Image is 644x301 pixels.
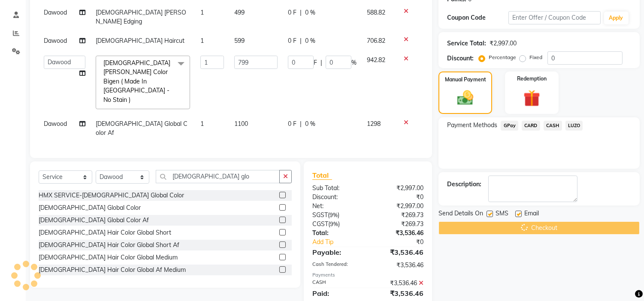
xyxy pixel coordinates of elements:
[367,56,385,64] span: 942.82
[312,211,328,219] span: SGST
[300,119,302,128] span: |
[517,75,547,83] label: Redemption
[604,12,629,24] button: Apply
[44,120,67,128] span: Dawood
[368,288,430,298] div: ₹3,536.46
[368,247,430,257] div: ₹3,536.46
[234,120,248,128] span: 1100
[508,11,600,24] input: Enter Offer / Coupon Code
[306,288,368,298] div: Paid:
[39,191,184,200] div: HMX SERVICE-[DEMOGRAPHIC_DATA] Global Color
[39,228,171,237] div: [DEMOGRAPHIC_DATA] Hair Color Global Short
[39,216,149,225] div: [DEMOGRAPHIC_DATA] Global Color Af
[288,119,296,128] span: 0 F
[367,37,385,45] span: 706.82
[39,241,179,250] div: [DEMOGRAPHIC_DATA] Hair Color Global Short Af
[200,9,204,16] span: 1
[306,238,378,247] a: Add Tip
[330,212,338,218] span: 9%
[200,37,204,45] span: 1
[368,279,430,288] div: ₹3,536.46
[200,120,204,128] span: 1
[368,229,430,238] div: ₹3,536.46
[103,59,170,104] span: [DEMOGRAPHIC_DATA] [PERSON_NAME] Color Bigen ( Made In [GEOGRAPHIC_DATA] - No Stain )
[544,121,562,131] span: CASH
[306,247,368,257] div: Payable:
[130,96,134,104] a: x
[320,58,322,67] span: |
[452,89,478,107] img: _cash.svg
[156,170,280,183] input: Search or Scan
[305,8,315,17] span: 0 %
[306,202,368,211] div: Net:
[447,54,474,63] div: Discount:
[378,238,430,247] div: ₹0
[39,265,186,274] div: [DEMOGRAPHIC_DATA] Hair Color Global Af Medium
[300,8,302,17] span: |
[565,121,583,131] span: LUZO
[234,37,245,45] span: 599
[490,39,517,48] div: ₹2,997.00
[447,121,497,130] span: Payment Methods
[447,39,486,48] div: Service Total:
[368,193,430,202] div: ₹0
[368,211,430,220] div: ₹269.73
[44,9,67,16] span: Dawood
[306,229,368,238] div: Total:
[312,271,423,279] div: Payments
[306,193,368,202] div: Discount:
[496,209,508,220] span: SMS
[330,221,338,227] span: 9%
[501,121,518,131] span: GPay
[438,209,483,220] span: Send Details On
[96,9,186,25] span: [DEMOGRAPHIC_DATA] [PERSON_NAME] Edging
[367,9,385,16] span: 588.82
[288,36,296,45] span: 0 F
[518,88,545,109] img: _gift.svg
[351,58,357,67] span: %
[234,9,245,16] span: 499
[367,120,381,128] span: 1298
[368,184,430,193] div: ₹2,997.00
[368,202,430,211] div: ₹2,997.00
[300,36,302,45] span: |
[312,171,332,180] span: Total
[522,121,540,131] span: CARD
[306,184,368,193] div: Sub Total:
[524,209,539,220] span: Email
[529,54,542,61] label: Fixed
[306,211,368,220] div: ( )
[96,37,184,45] span: [DEMOGRAPHIC_DATA] Haircut
[288,8,296,17] span: 0 F
[489,54,516,61] label: Percentage
[368,261,430,270] div: ₹3,536.46
[447,13,508,22] div: Coupon Code
[96,120,187,137] span: [DEMOGRAPHIC_DATA] Global Color Af
[314,58,317,67] span: F
[306,220,368,229] div: ( )
[305,36,315,45] span: 0 %
[305,119,315,128] span: 0 %
[306,261,368,270] div: Cash Tendered:
[44,37,67,45] span: Dawood
[306,279,368,288] div: CASH
[445,76,486,83] label: Manual Payment
[39,253,178,262] div: [DEMOGRAPHIC_DATA] Hair Color Global Medium
[447,180,481,189] div: Description:
[39,203,141,212] div: [DEMOGRAPHIC_DATA] Global Color
[312,220,328,228] span: CGST
[368,220,430,229] div: ₹269.73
